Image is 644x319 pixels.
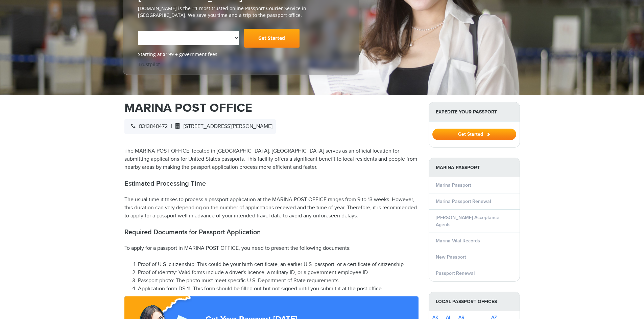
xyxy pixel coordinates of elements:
[429,158,520,177] strong: Marina Passport
[436,238,480,244] a: Marina Vital Records
[124,244,419,252] p: To apply for a passport in MARINA POST OFFICE, you need to present the following documents:
[138,51,344,58] span: Starting at $199 + government fees
[436,254,466,260] a: New Passport
[124,180,419,188] h2: Estimated Processing Time
[138,5,344,19] p: [DOMAIN_NAME] is the #1 most trusted online Passport Courier Service in [GEOGRAPHIC_DATA]. We sav...
[124,119,276,134] div: |
[436,182,471,188] a: Marina Passport
[244,29,300,48] a: Get Started
[432,131,516,137] a: Get Started
[124,102,419,114] h1: MARINA POST OFFICE
[138,261,419,269] li: Proof of U.S. citizenship: This could be your birth certificate, an earlier U.S. passport, or a c...
[436,215,499,228] a: [PERSON_NAME] Acceptance Agents
[436,198,491,204] a: Marina Passport Renewal
[128,123,168,130] span: 8313848472
[138,277,419,285] li: Passport photo: The photo must meet specific U.S. Department of State requirements.
[124,228,419,236] h2: Required Documents for Passport Application
[124,147,419,171] p: The MARINA POST OFFICE, located in [GEOGRAPHIC_DATA], [GEOGRAPHIC_DATA] serves as an official loc...
[138,269,419,277] li: Proof of identity: Valid forms include a driver's license, a military ID, or a government employe...
[432,129,516,140] button: Get Started
[124,196,419,220] p: The usual time it takes to process a passport application at the MARINA POST OFFICE ranges from 9...
[138,285,419,293] li: Application form DS-11: This form should be filled out but not signed until you submit it at the ...
[429,292,520,311] strong: Local Passport Offices
[436,270,475,276] a: Passport Renewal
[172,123,272,130] span: [STREET_ADDRESS][PERSON_NAME]
[429,102,520,122] strong: Expedite Your Passport
[138,61,160,68] a: Trustpilot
